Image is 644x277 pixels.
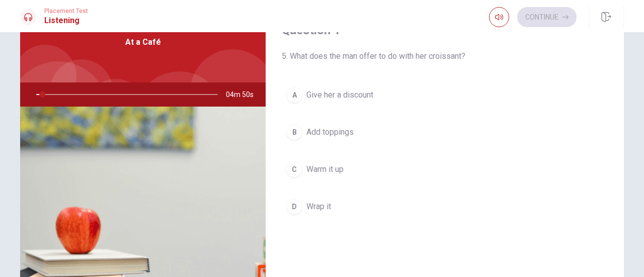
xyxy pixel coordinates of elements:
[306,201,331,213] span: Wrap it
[282,50,608,62] span: 5. What does the man offer to do with her croissant?
[286,161,302,177] div: C
[282,120,608,145] button: BAdd toppings
[226,82,262,107] span: 04m 50s
[306,89,373,101] span: Give her a discount
[44,8,88,15] span: Placement Test
[286,199,302,215] div: D
[125,36,161,48] span: At a Café
[44,15,88,27] h1: Listening
[282,194,608,219] button: DWrap it
[286,87,302,103] div: A
[306,126,354,138] span: Add toppings
[306,163,344,175] span: Warm it up
[282,157,608,182] button: CWarm it up
[282,82,608,108] button: AGive her a discount
[286,124,302,140] div: B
